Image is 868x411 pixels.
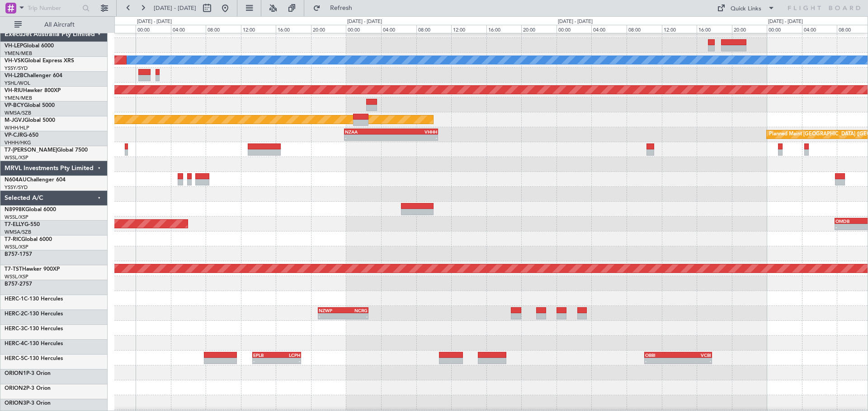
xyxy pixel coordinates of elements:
[5,401,26,406] span: ORION3
[731,5,761,14] div: Quick Links
[5,65,28,72] a: YSSY/SYD
[5,207,25,212] span: N8998K
[253,352,277,358] div: EPLB
[5,371,51,376] a: ORION1P-3 Orion
[381,25,416,33] div: 04:00
[5,139,31,146] a: VHHH/HKG
[678,352,711,358] div: VCBI
[5,237,52,242] a: T7-RICGlobal 6000
[24,22,95,28] span: All Aircraft
[5,222,24,227] span: T7-ELLY
[319,314,343,319] div: -
[5,273,28,280] a: WSSL/XSP
[136,25,171,33] div: 00:00
[712,1,779,15] button: Quick Links
[5,267,22,272] span: T7-TST
[241,25,276,33] div: 12:00
[5,252,32,257] a: B757-1757
[5,326,63,332] a: HERC-3C-130 Hercules
[346,25,381,33] div: 00:00
[5,80,30,87] a: YSHL/WOL
[558,18,593,26] div: [DATE] - [DATE]
[5,43,23,49] span: VH-LEP
[5,177,27,183] span: N604AU
[5,326,24,332] span: HERC-3
[277,352,300,358] div: LCPH
[10,18,98,32] button: All Aircraft
[319,308,343,313] div: NZWP
[5,282,32,287] a: B757-2757
[5,95,32,102] a: YMEN/MEB
[100,25,136,33] div: 20:00
[137,18,172,26] div: [DATE] - [DATE]
[678,358,711,364] div: -
[697,25,732,33] div: 16:00
[5,133,38,138] a: VP-CJRG-650
[345,129,391,134] div: NZAA
[5,311,24,317] span: HERC-2
[391,135,437,140] div: -
[486,25,522,33] div: 16:00
[5,386,51,391] a: ORION2P-3 Orion
[5,252,23,257] span: B757-1
[768,18,803,26] div: [DATE] - [DATE]
[5,229,31,236] a: WMSA/SZB
[322,5,360,11] span: Refresh
[5,50,32,57] a: YMEN/MEB
[5,311,63,317] a: HERC-2C-130 Hercules
[5,356,63,361] a: HERC-5C-130 Hercules
[345,135,391,140] div: -
[343,308,368,313] div: NCRG
[277,358,300,364] div: -
[5,244,28,250] a: WSSL/XSP
[253,358,277,364] div: -
[5,214,28,221] a: WSSL/XSP
[311,25,346,33] div: 20:00
[5,110,31,116] a: WMSA/SZB
[5,222,40,227] a: T7-ELLYG-550
[5,154,28,161] a: WSSL/XSP
[171,25,206,33] div: 04:00
[802,25,837,33] div: 04:00
[5,356,24,361] span: HERC-5
[5,237,21,242] span: T7-RIC
[5,267,60,272] a: T7-TSTHawker 900XP
[5,401,51,406] a: ORION3P-3 Orion
[5,88,23,93] span: VH-RIU
[5,282,23,287] span: B757-2
[206,25,241,33] div: 08:00
[5,177,66,183] a: N604AUChallenger 604
[5,296,24,302] span: HERC-1
[5,103,24,108] span: VP-BCY
[5,341,63,346] a: HERC-4C-130 Hercules
[521,25,557,33] div: 20:00
[5,73,24,79] span: VH-L2B
[5,73,62,79] a: VH-L2BChallenger 604
[5,148,57,153] span: T7-[PERSON_NAME]
[5,125,29,131] a: WIHH/HLP
[5,341,24,346] span: HERC-4
[557,25,592,33] div: 00:00
[451,25,486,33] div: 12:00
[5,371,26,376] span: ORION1
[391,129,437,134] div: VHHH
[627,25,662,33] div: 08:00
[5,118,55,123] a: M-JGVJGlobal 5000
[5,148,88,153] a: T7-[PERSON_NAME]Global 7500
[645,352,678,358] div: OBBI
[591,25,627,33] div: 04:00
[5,296,63,302] a: HERC-1C-130 Hercules
[5,118,24,123] span: M-JGVJ
[309,1,363,15] button: Refresh
[416,25,452,33] div: 08:00
[28,1,80,15] input: Trip Number
[662,25,697,33] div: 12:00
[5,133,23,138] span: VP-CJR
[5,58,74,64] a: VH-VSKGlobal Express XRS
[5,43,54,49] a: VH-LEPGlobal 6000
[732,25,767,33] div: 20:00
[5,207,56,212] a: N8998KGlobal 6000
[343,314,368,319] div: -
[154,4,196,12] span: [DATE] - [DATE]
[347,18,382,26] div: [DATE] - [DATE]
